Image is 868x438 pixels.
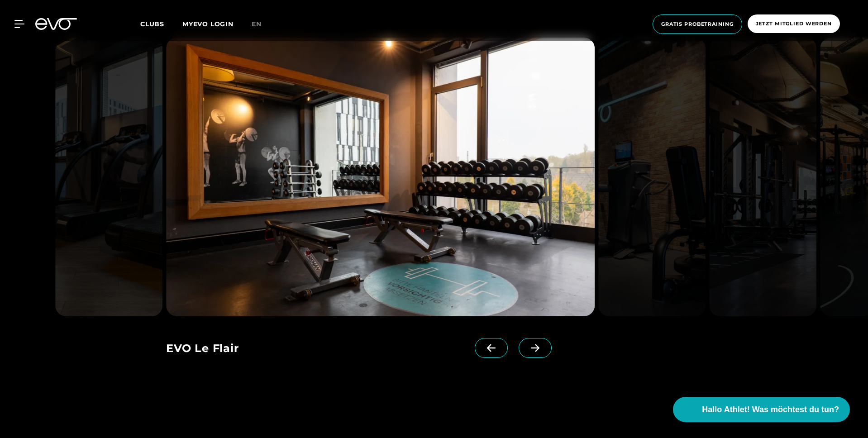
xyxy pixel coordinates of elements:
span: Clubs [140,20,164,28]
a: Clubs [140,19,182,28]
a: en [252,19,272,29]
a: Jetzt Mitglied werden [745,14,843,34]
img: evofitness [709,38,816,316]
a: MYEVO LOGIN [182,20,234,28]
span: Hallo Athlet! Was möchtest du tun? [702,404,839,416]
a: Gratis Probetraining [650,14,745,34]
span: Gratis Probetraining [661,20,734,28]
img: evofitness [55,38,162,316]
button: Hallo Athlet! Was möchtest du tun? [673,397,850,422]
img: evofitness [166,38,595,316]
span: Jetzt Mitglied werden [756,20,832,28]
span: en [252,20,262,28]
img: evofitness [598,38,706,316]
